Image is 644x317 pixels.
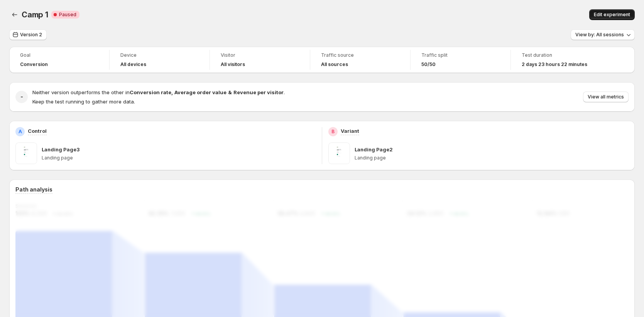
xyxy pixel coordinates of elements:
p: Landing page [42,155,316,161]
span: Keep the test running to gather more data. [32,98,135,105]
button: Back [9,9,20,20]
p: Variant [341,127,359,135]
span: Traffic source [321,52,399,58]
a: Test duration2 days 23 hours 22 minutes [522,51,600,68]
span: 2 days 23 hours 22 minutes [522,61,587,68]
button: View by: All sessions [571,29,635,40]
a: Traffic sourceAll sources [321,51,399,68]
h4: All visitors [221,61,245,68]
span: Edit experiment [594,12,630,18]
h4: All devices [120,61,146,68]
span: Visitor [221,52,299,58]
h4: All sources [321,61,348,68]
p: Landing Page2 [355,146,393,153]
span: View by: All sessions [575,32,624,38]
span: View all metrics [588,94,624,100]
h2: A [19,129,22,135]
strong: & [228,89,232,95]
span: Neither version outperforms the other in . [32,89,285,95]
strong: Average order value [174,89,226,95]
p: Landing Page3 [42,146,79,153]
img: Landing Page3 [15,142,37,164]
a: VisitorAll visitors [221,51,299,68]
button: Edit experiment [589,9,635,20]
span: 50/50 [421,61,436,68]
span: Traffic split [421,52,500,58]
h3: Path analysis [15,186,52,193]
h2: - [20,93,23,101]
span: Paused [59,12,76,18]
button: View all metrics [583,92,629,102]
span: Device [120,52,199,58]
a: Traffic split50/50 [421,51,500,68]
span: Conversion [20,61,48,68]
span: Goal [20,52,98,58]
span: Version 2 [20,32,42,38]
p: Control [28,127,47,135]
button: Version 2 [9,29,47,40]
a: DeviceAll devices [120,51,199,68]
p: Landing page [355,155,629,161]
h2: B [331,129,335,135]
span: Camp 1 [22,10,48,19]
img: Landing Page2 [328,142,350,164]
strong: Conversion rate [130,89,171,95]
span: Test duration [522,52,600,58]
a: GoalConversion [20,51,98,68]
strong: Revenue per visitor [233,89,284,95]
strong: , [171,89,173,95]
